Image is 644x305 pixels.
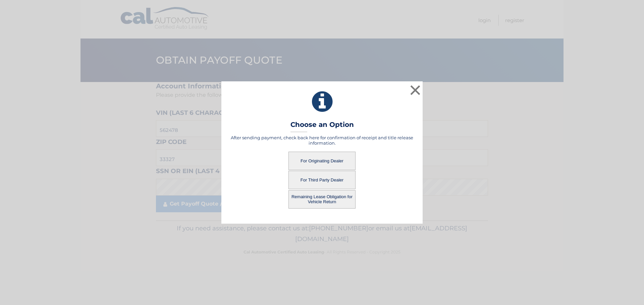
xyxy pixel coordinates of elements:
h3: Choose an Option [290,121,354,132]
button: For Third Party Dealer [288,171,356,189]
button: For Originating Dealer [288,152,356,170]
button: Remaining Lease Obligation for Vehicle Return [288,190,356,209]
h5: After sending payment, check back here for confirmation of receipt and title release information. [230,135,414,146]
button: × [409,83,422,97]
